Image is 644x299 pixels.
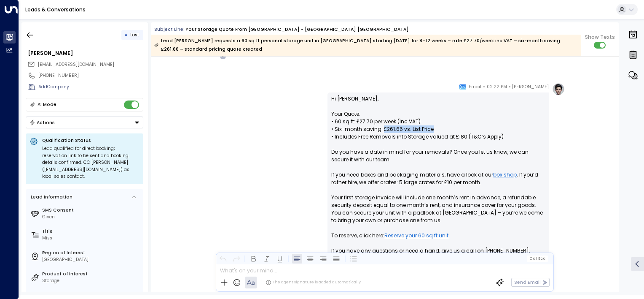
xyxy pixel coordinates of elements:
div: • [125,29,128,41]
a: Leads & Conversations [25,6,86,13]
span: Lost [130,32,139,38]
span: 02:22 PM [487,83,507,91]
p: Hi [PERSON_NAME], Your Quote: • 60 sq ft: £27.70 per week (Inc VAT) • Six-month saving: £261.66 v... [331,95,545,277]
div: AddCompany [38,84,143,90]
img: profile-logo.png [552,83,565,95]
button: Undo [218,253,228,264]
span: jadeduncan81@gmail.com [38,61,114,68]
div: Storage [42,277,141,284]
div: Your storage quote from [GEOGRAPHIC_DATA] - [GEOGRAPHIC_DATA] [GEOGRAPHIC_DATA] [185,26,409,33]
label: Region of Interest [42,250,141,256]
div: Miss [42,235,141,242]
a: Reserve your 60 sq ft unit [384,232,448,239]
div: [GEOGRAPHIC_DATA] [42,256,141,263]
span: • [509,83,511,91]
a: box shop [493,171,517,179]
div: Lead qualified for direct booking; reservation link to be sent and booking details confirmed. CC ... [42,145,140,180]
span: Subject Line: [154,26,185,33]
label: Title [42,228,141,235]
span: • [483,83,485,91]
button: Redo [231,253,241,264]
p: Qualification Status [42,137,140,144]
span: [EMAIL_ADDRESS][DOMAIN_NAME] [38,61,114,68]
div: Lead [PERSON_NAME] requests a 60 sq ft personal storage unit in [GEOGRAPHIC_DATA] starting [DATE]... [154,37,577,54]
div: Button group with a nested menu [26,117,143,128]
button: Cc|Bcc [527,256,548,261]
div: [PERSON_NAME] [28,49,143,57]
div: The agent signature is added automatically [266,280,361,285]
div: Actions [30,120,55,125]
label: Product of Interest [42,271,141,277]
span: | [536,256,537,261]
span: Cc Bcc [529,256,545,261]
button: Actions [26,117,143,128]
div: [PHONE_NUMBER] [38,72,143,79]
span: [PERSON_NAME] [512,83,549,91]
div: AI Mode [38,101,56,109]
span: Email [469,83,481,91]
div: Lead Information [29,194,72,201]
label: SMS Consent [42,207,141,214]
span: Show Texts [585,33,615,41]
div: Given [42,214,141,220]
